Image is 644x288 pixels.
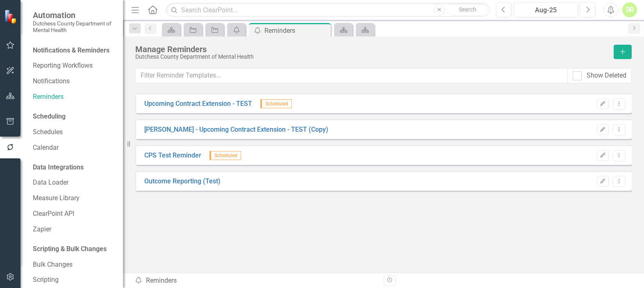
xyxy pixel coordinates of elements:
a: [PERSON_NAME] - Upcoming Contract Extension - TEST (Copy) [144,125,328,135]
button: Aug-25 [514,2,578,17]
a: CPS Test Reminder [144,151,201,160]
input: Filter Reminder Templates... [135,68,568,83]
span: Scheduled [260,99,292,108]
span: Scheduled [209,151,241,160]
img: ClearPoint Strategy [4,9,18,24]
div: Scheduling [33,112,66,121]
div: Dutchess County Department of Mental Health [135,54,610,60]
button: Search [447,4,488,16]
iframe: Intercom live chat [616,260,636,280]
button: DR [622,2,637,17]
a: Scripting [33,275,115,285]
a: Reminders [33,92,115,102]
a: Outcome Reporting (Test) [144,177,221,186]
div: Data Integrations [33,163,84,172]
div: Scripting & Bulk Changes [33,245,107,254]
span: Automation [33,10,115,20]
input: Search ClearPoint... [166,3,490,17]
div: Manage Reminders [135,45,610,54]
div: Aug-25 [517,5,575,15]
div: Reminders [264,25,329,36]
div: Show Deleted [587,71,626,80]
a: Bulk Changes [33,260,115,270]
a: Calendar [33,143,115,153]
span: Search [459,6,476,13]
a: Measure Library [33,194,115,203]
small: Dutchess County Department of Mental Health [33,20,115,34]
a: Notifications [33,77,115,86]
a: Zapier [33,225,115,234]
a: Data Loader [33,178,115,187]
a: Upcoming Contract Extension - TEST [144,99,252,109]
a: ClearPoint API [33,209,115,219]
a: Reporting Workflows [33,61,115,71]
div: Reminders [134,276,377,286]
div: Notifications & Reminders [33,46,109,55]
a: Schedules [33,128,115,137]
